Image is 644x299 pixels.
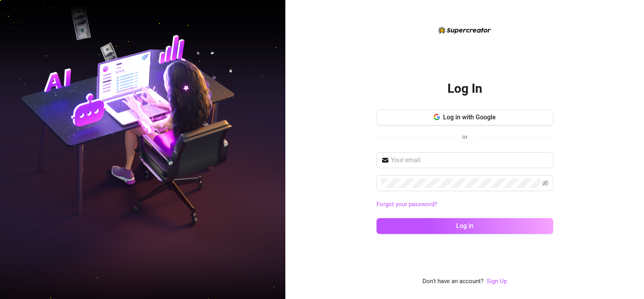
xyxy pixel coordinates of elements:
[447,80,482,97] h2: Log In
[376,200,553,209] a: Forgot your password?
[376,218,553,234] button: Log in
[376,201,437,208] a: Forgot your password?
[487,277,507,286] a: Sign Up
[462,133,468,140] span: or
[456,222,474,230] span: Log in
[422,277,483,286] span: Don't have an account?
[542,180,548,186] span: eye-invisible
[391,155,548,165] input: Your email
[438,27,491,34] img: logo-BBDzfeDw.svg
[487,278,507,285] a: Sign Up
[376,109,553,125] button: Log in with Google
[443,113,496,121] span: Log in with Google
